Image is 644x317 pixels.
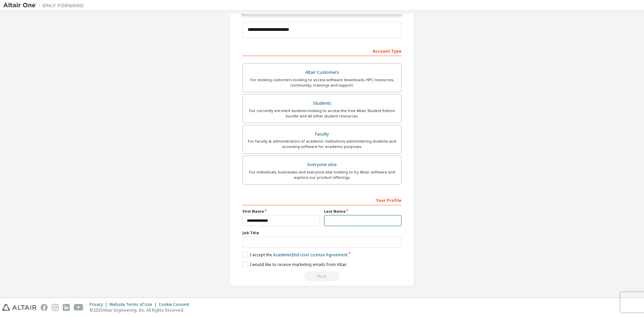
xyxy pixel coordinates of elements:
[90,307,193,313] p: © 2025 Altair Engineering, Inc. All Rights Reserved.
[159,302,193,307] div: Cookie Consent
[2,304,37,311] img: altair_logo.svg
[273,252,347,258] a: Academic End-User License Agreement
[247,160,397,169] div: Everyone else
[247,77,397,88] div: For existing customers looking to access software downloads, HPC resources, community, trainings ...
[243,271,401,281] div: Email already exists
[247,129,397,139] div: Faculty
[74,304,84,311] img: youtube.svg
[243,45,401,56] div: Account Type
[247,139,397,149] div: For faculty & administrators of academic institutions administering students and accessing softwa...
[63,304,70,311] img: linkedin.svg
[90,302,109,307] div: Privacy
[247,169,397,180] div: For individuals, businesses and everyone else looking to try Altair software and explore our prod...
[243,230,401,235] label: Job Title
[243,252,347,258] label: I accept the
[109,302,159,307] div: Website Terms of Use
[247,99,397,108] div: Students
[41,304,48,311] img: facebook.svg
[247,68,397,77] div: Altair Customers
[243,262,347,267] label: I would like to receive marketing emails from Altair
[247,108,397,119] div: For currently enrolled students looking to access the free Altair Student Edition bundle and all ...
[324,209,401,214] label: Last Name
[52,304,59,311] img: instagram.svg
[243,195,401,205] div: Your Profile
[243,209,320,214] label: First Name
[3,2,87,9] img: Altair One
